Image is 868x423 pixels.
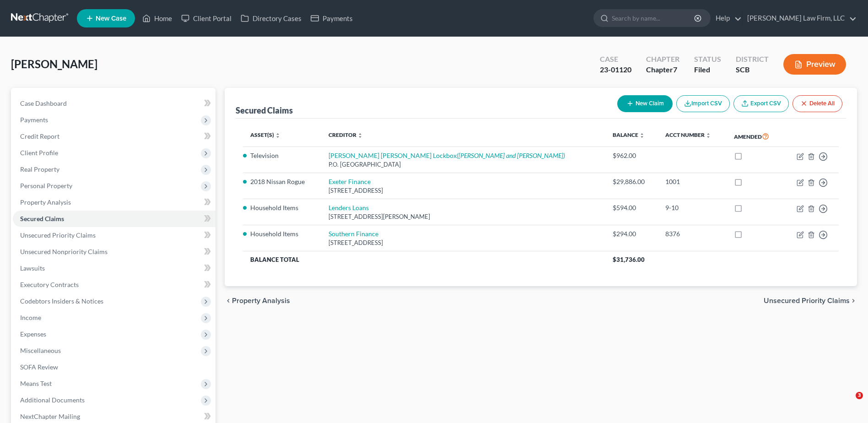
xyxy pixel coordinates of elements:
span: Client Profile [20,149,58,157]
button: chevron_left Property Analysis [225,297,290,304]
div: SCB [736,65,769,75]
li: Television [250,151,314,160]
span: Payments [20,116,48,124]
i: chevron_left [225,297,232,304]
a: Southern Finance [329,230,378,238]
a: Unsecured Priority Claims [13,227,216,244]
div: Status [694,54,721,65]
div: Case [600,54,631,65]
span: Miscellaneous [20,347,61,354]
span: New Case [96,15,126,22]
a: Asset(s) unfold_more [250,131,280,138]
span: Executory Contracts [20,281,79,288]
li: 2018 Nissan Rogue [250,177,314,186]
span: Property Analysis [232,297,290,304]
button: Delete All [793,95,842,112]
a: Client Portal [177,10,236,27]
a: Creditor unfold_more [329,131,363,138]
th: Balance Total [243,251,605,268]
span: Additional Documents [20,396,85,404]
span: Property Analysis [20,198,71,206]
span: Income [20,314,41,321]
button: Import CSV [676,95,730,112]
a: Unsecured Nonpriority Claims [13,244,216,260]
span: Unsecured Priority Claims [20,231,96,239]
a: Property Analysis [13,194,216,211]
span: Means Test [20,380,52,387]
span: Case Dashboard [20,99,67,107]
i: chevron_right [850,297,857,304]
div: Secured Claims [236,105,293,116]
i: unfold_more [706,133,711,138]
div: $29,886.00 [613,177,651,186]
li: Household Items [250,203,314,212]
div: District [736,54,769,65]
i: ([PERSON_NAME] and [PERSON_NAME]) [457,152,565,159]
span: Unsecured Nonpriority Claims [20,248,108,255]
span: Personal Property [20,182,72,190]
a: [PERSON_NAME] Law Firm, LLC [743,10,857,27]
div: 9-10 [665,203,719,212]
div: [STREET_ADDRESS] [329,186,598,195]
span: Unsecured Priority Claims [764,297,850,304]
th: Amended [727,126,783,147]
iframe: Intercom live chat [837,392,859,414]
a: Balance unfold_more [613,131,645,138]
i: unfold_more [357,133,363,138]
div: 8376 [665,229,719,239]
span: Real Property [20,165,59,173]
a: Lawsuits [13,260,216,277]
button: Preview [783,54,846,75]
button: Unsecured Priority Claims chevron_right [764,297,857,304]
span: 7 [673,65,677,74]
a: Exeter Finance [329,178,371,185]
a: Export CSV [733,95,789,112]
div: Chapter [646,65,679,75]
a: Payments [306,10,357,27]
a: Secured Claims [13,211,216,227]
span: Lawsuits [20,264,45,272]
a: Directory Cases [236,10,306,27]
a: Case Dashboard [13,95,216,112]
div: $594.00 [613,203,651,212]
a: Credit Report [13,128,216,145]
span: Credit Report [20,132,59,140]
span: NextChapter Mailing [20,412,80,420]
span: [PERSON_NAME] [11,57,97,70]
div: 23-01120 [600,65,631,75]
a: Home [138,10,177,27]
li: Household Items [250,229,314,239]
div: Filed [694,65,721,75]
div: [STREET_ADDRESS] [329,239,598,247]
a: [PERSON_NAME] [PERSON_NAME] Lockbox([PERSON_NAME] and [PERSON_NAME]) [329,152,565,159]
i: unfold_more [639,133,645,138]
div: 1001 [665,177,719,186]
a: Executory Contracts [13,277,216,293]
a: Lenders Loans [329,204,369,211]
input: Search by name... [612,10,695,27]
i: unfold_more [275,133,280,138]
span: SOFA Review [20,363,58,371]
span: Expenses [20,330,46,338]
div: $294.00 [613,229,651,239]
a: SOFA Review [13,359,216,375]
button: New Claim [617,95,673,112]
span: Secured Claims [20,215,64,222]
span: $31,736.00 [613,256,645,263]
span: 3 [856,392,863,399]
div: [STREET_ADDRESS][PERSON_NAME] [329,212,598,221]
div: $962.00 [613,151,651,160]
div: P.O. [GEOGRAPHIC_DATA] [329,160,598,169]
div: Chapter [646,54,679,65]
a: Acct Number unfold_more [665,131,711,138]
span: Codebtors Insiders & Notices [20,297,103,305]
a: Help [711,10,742,27]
